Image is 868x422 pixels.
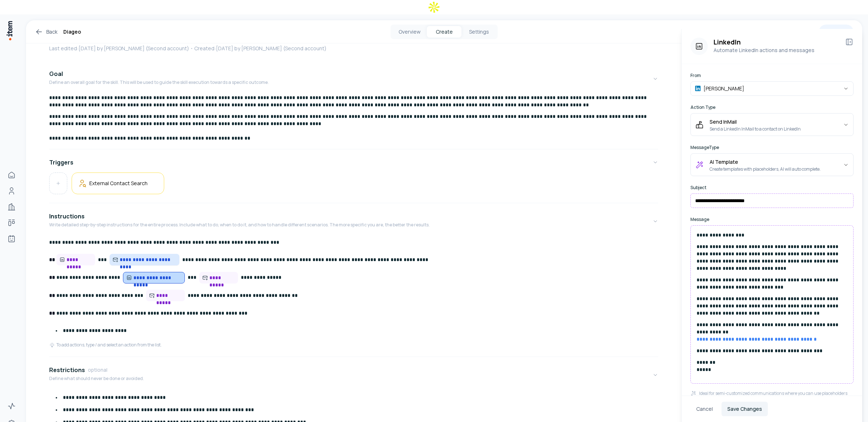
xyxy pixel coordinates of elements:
[461,26,496,38] button: Settings
[690,185,854,191] label: Subject
[714,38,839,46] h3: LinkedIn
[714,46,839,54] p: Automate LinkedIn actions and messages
[49,152,658,172] button: Triggers
[49,366,85,374] h4: Restrictions
[690,402,719,416] button: Cancel
[690,217,854,222] label: Message
[49,342,162,348] div: To add actions, type / and select an action from the list.
[4,184,19,198] a: People
[49,236,658,354] div: InstructionsWrite detailed step-by-step instructions for the entire process. Include what to do, ...
[690,145,854,150] label: Message Type
[722,402,768,416] button: Save Changes
[49,80,269,85] p: Define an overall goal for the skill. This will be used to guide the skill execution towards a sp...
[690,73,854,78] label: From
[6,20,13,41] img: Item Brain Logo
[4,399,19,413] a: Activity
[88,366,107,374] span: optional
[89,180,148,187] h5: External Contact Search
[4,231,19,246] a: Agents
[49,172,658,200] div: Triggers
[49,222,430,228] p: Write detailed step-by-step instructions for the entire process. Include what to do, when to do i...
[4,168,19,182] a: Home
[49,212,85,221] h4: Instructions
[427,26,461,38] button: Create
[699,391,854,408] p: Ideal for semi-customized communications where you can use placeholders like {{first_name}} or {{...
[49,206,658,236] button: InstructionsWrite detailed step-by-step instructions for the entire process. Include what to do, ...
[392,26,427,38] button: Overview
[49,45,658,52] p: Last edited: [DATE] by [PERSON_NAME] (Second account) ・Created: [DATE] by [PERSON_NAME] (Second a...
[35,27,58,36] a: Back
[49,360,658,390] button: RestrictionsoptionalDefine what should never be done or avoided.
[49,94,658,146] div: GoalDefine an overall goal for the skill. This will be used to guide the skill execution towards ...
[690,105,854,110] label: Action Type
[49,69,63,78] h4: Goal
[4,200,19,214] a: Companies
[63,27,81,36] h1: Diageo
[4,216,19,230] a: Deals
[49,376,144,381] p: Define what should never be done or avoided.
[49,64,658,94] button: GoalDefine an overall goal for the skill. This will be used to guide the skill execution towards ...
[49,158,73,167] h4: Triggers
